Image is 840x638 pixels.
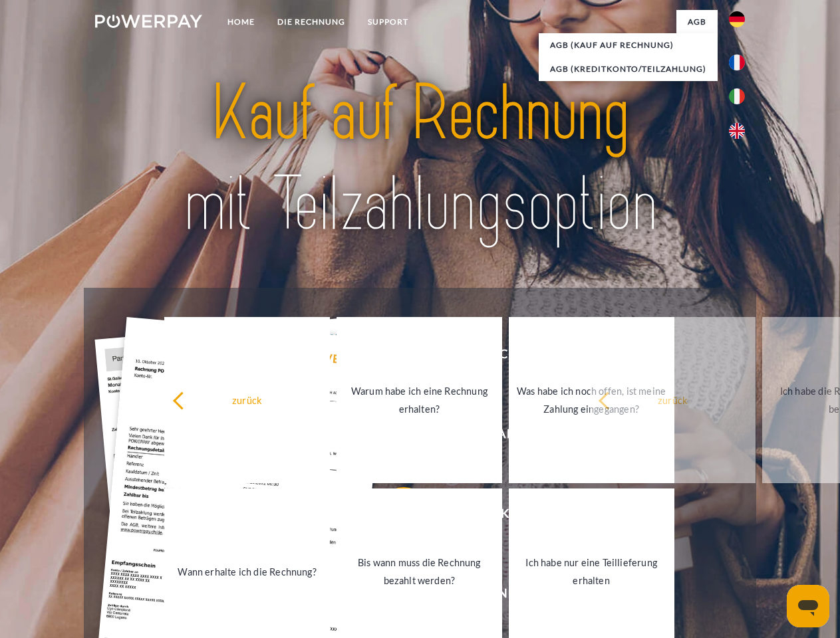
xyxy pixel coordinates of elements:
[345,554,494,589] div: Bis wann muss die Rechnung bezahlt werden?
[345,382,494,418] div: Warum habe ich eine Rechnung erhalten?
[172,562,322,580] div: Wann erhalte ich die Rechnung?
[517,554,666,589] div: Ich habe nur eine Teillieferung erhalten
[266,10,356,34] a: DIE RECHNUNG
[729,11,745,27] img: de
[729,54,745,70] img: fr
[539,33,718,57] a: AGB (Kauf auf Rechnung)
[787,585,829,627] iframe: Schaltfläche zum Öffnen des Messaging-Fensters
[729,123,745,139] img: en
[172,391,322,409] div: zurück
[127,64,713,255] img: title-powerpay_de.svg
[216,10,266,34] a: Home
[517,382,666,418] div: Was habe ich noch offen, ist meine Zahlung eingegangen?
[729,88,745,104] img: it
[539,57,718,81] a: AGB (Kreditkonto/Teilzahlung)
[676,10,718,34] a: agb
[356,10,420,34] a: SUPPORT
[598,391,748,409] div: zurück
[95,15,202,28] img: logo-powerpay-white.svg
[509,317,674,483] a: Was habe ich noch offen, ist meine Zahlung eingegangen?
